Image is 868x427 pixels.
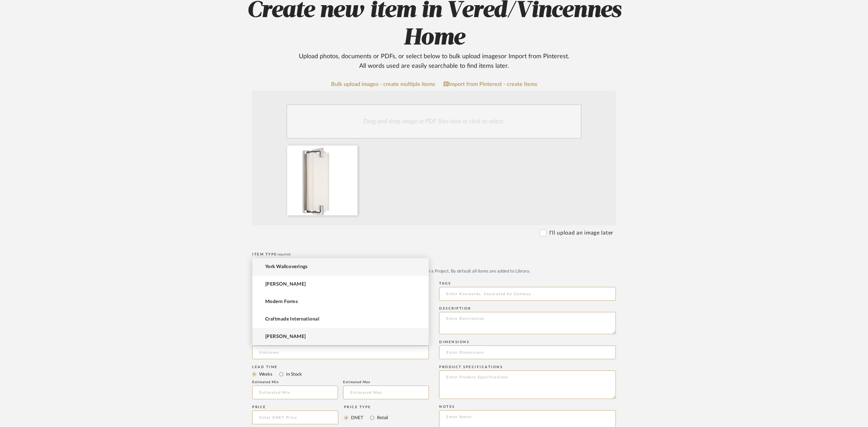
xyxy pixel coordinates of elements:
[444,81,537,87] a: Import from Pinterest - create items
[265,264,308,270] span: York Wallcoverings
[344,411,388,424] mat-radio-group: Select price type
[252,252,616,256] div: Item Type
[439,405,616,409] div: Notes
[252,386,338,399] input: Estimated Min
[439,340,616,344] div: Dimensions
[549,229,613,237] label: I'll upload an image later
[252,411,338,424] input: Enter DNET Price
[265,316,319,322] span: Craftmade International
[252,370,429,378] mat-radio-group: Select item type
[252,380,338,384] div: Estimated Min
[252,405,338,409] div: Price
[265,334,306,340] span: [PERSON_NAME]
[343,386,429,399] input: Estimated Max
[439,365,616,369] div: Product Specifications
[252,258,616,266] mat-radio-group: Select item type
[439,281,616,286] div: Tags
[439,346,616,359] input: Enter Dimensions
[344,405,388,409] div: Price Type
[343,380,429,384] div: Estimated Max
[376,414,388,422] label: Retail
[252,268,616,275] div: Upload JPG/PNG images or PDF drawings to create an item with maximum functionality in a Project. ...
[265,281,306,287] span: [PERSON_NAME]
[293,52,575,71] div: Upload photos, documents or PDFs, or select below to bulk upload images or Import from Pinterest ...
[285,371,302,378] label: In Stock
[258,371,272,378] label: Weeks
[331,81,435,87] a: Bulk upload images - create multiple items
[252,365,429,369] div: Lead Time
[252,346,429,359] input: Unknown
[265,299,298,305] span: Modern Forms
[439,287,616,301] input: Enter Keywords, Separated by Commas
[277,253,291,256] span: required
[439,306,616,311] div: Description
[350,414,363,422] label: DNET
